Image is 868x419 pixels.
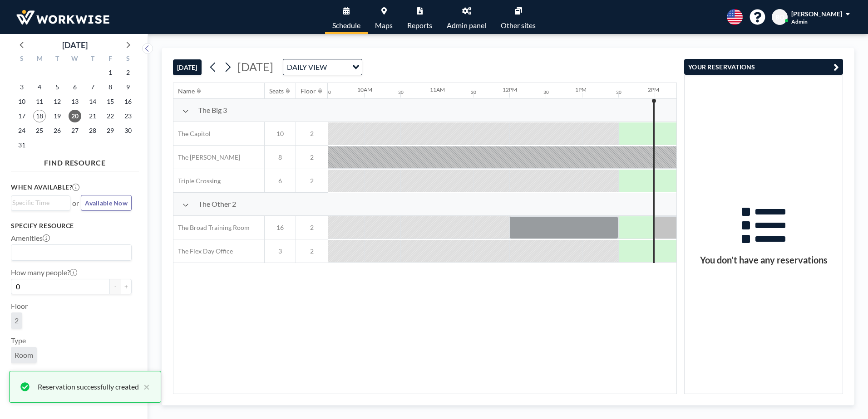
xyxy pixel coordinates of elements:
[33,110,46,122] span: Monday, August 18, 2025
[685,254,843,266] h3: You don’t have any reservations
[575,86,587,93] div: 1PM
[178,87,195,95] div: Name
[503,86,517,93] div: 12PM
[11,234,50,243] label: Amenities
[15,139,28,151] span: Sunday, August 31, 2025
[648,86,659,93] div: 2PM
[72,199,79,208] span: or
[33,81,46,93] span: Monday, August 4, 2025
[51,110,64,122] span: Tuesday, August 19, 2025
[407,22,432,29] span: Reports
[139,381,150,392] button: close
[265,153,296,161] span: 8
[11,336,26,345] label: Type
[265,247,296,255] span: 3
[86,81,99,93] span: Thursday, August 7, 2025
[122,81,134,93] span: Saturday, August 9, 2025
[398,89,404,95] div: 30
[38,381,139,392] div: Reservation successfully created
[501,22,536,29] span: Other sites
[375,22,393,29] span: Maps
[330,61,347,73] input: Search for option
[332,22,360,29] span: Schedule
[15,316,19,325] span: 2
[301,87,316,95] div: Floor
[447,22,486,29] span: Admin panel
[12,198,65,208] input: Search for option
[265,224,296,232] span: 16
[33,124,46,137] span: Monday, August 25, 2025
[775,13,784,21] span: BO
[15,8,111,26] img: organization-logo
[15,124,28,137] span: Sunday, August 24, 2025
[265,130,296,138] span: 10
[296,130,328,138] span: 2
[122,110,134,122] span: Saturday, August 23, 2025
[122,124,134,137] span: Saturday, August 30, 2025
[15,81,28,93] span: Sunday, August 3, 2025
[104,66,117,79] span: Friday, August 1, 2025
[15,110,28,122] span: Sunday, August 17, 2025
[122,66,134,79] span: Saturday, August 2, 2025
[173,177,221,185] span: Triple Crossing
[13,54,31,65] div: S
[684,59,843,75] button: YOUR RESERVATIONS
[86,124,99,137] span: Thursday, August 28, 2025
[66,54,84,65] div: W
[11,268,77,277] label: How many people?
[269,87,284,95] div: Seats
[791,18,808,25] span: Admin
[296,247,328,255] span: 2
[84,54,101,65] div: T
[357,86,372,93] div: 10AM
[11,245,131,260] div: Search for option
[86,110,99,122] span: Thursday, August 21, 2025
[173,153,240,161] span: The [PERSON_NAME]
[101,54,119,65] div: F
[430,86,445,93] div: 11AM
[11,155,139,167] h4: FIND RESOURCE
[104,95,117,108] span: Friday, August 15, 2025
[173,59,202,75] button: [DATE]
[11,222,132,230] h3: Specify resource
[31,54,49,65] div: M
[198,200,236,209] span: The Other 2
[69,95,81,108] span: Wednesday, August 13, 2025
[173,247,233,255] span: The Flex Day Office
[198,106,227,115] span: The Big 3
[325,89,331,95] div: 30
[173,224,250,232] span: The Broad Training Room
[12,247,126,258] input: Search for option
[237,60,273,73] span: [DATE]
[11,302,28,311] label: Floor
[471,89,476,95] div: 30
[51,81,64,93] span: Tuesday, August 5, 2025
[283,59,362,75] div: Search for option
[296,153,328,161] span: 2
[121,279,132,294] button: +
[543,89,549,95] div: 30
[51,124,64,137] span: Tuesday, August 26, 2025
[265,177,296,185] span: 6
[86,95,99,108] span: Thursday, August 14, 2025
[296,177,328,185] span: 2
[15,95,28,108] span: Sunday, August 10, 2025
[104,124,117,137] span: Friday, August 29, 2025
[104,81,117,93] span: Friday, August 8, 2025
[119,54,137,65] div: S
[110,279,121,294] button: -
[616,89,621,95] div: 30
[49,54,66,65] div: T
[285,61,329,73] span: DAILY VIEW
[69,81,81,93] span: Wednesday, August 6, 2025
[33,95,46,108] span: Monday, August 11, 2025
[104,110,117,122] span: Friday, August 22, 2025
[62,39,88,51] div: [DATE]
[173,130,211,138] span: The Capitol
[15,351,33,360] span: Room
[122,95,134,108] span: Saturday, August 16, 2025
[296,224,328,232] span: 2
[85,199,128,207] span: Available Now
[81,195,132,211] button: Available Now
[69,110,81,122] span: Wednesday, August 20, 2025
